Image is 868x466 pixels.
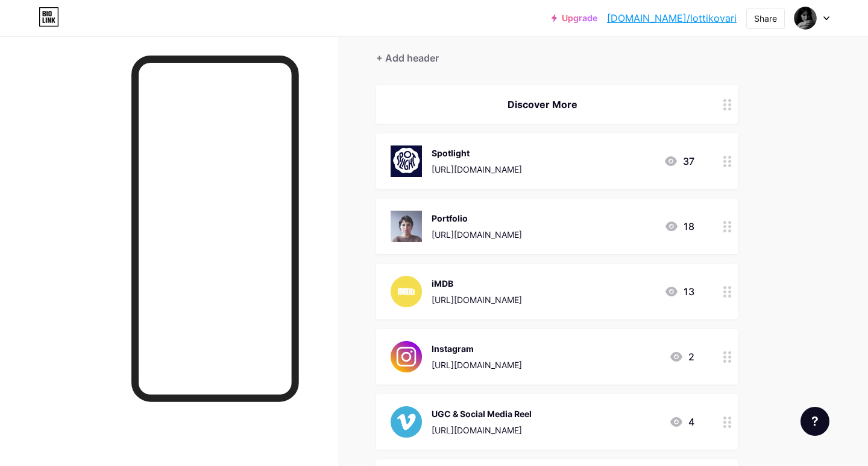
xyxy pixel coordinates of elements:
[754,12,777,25] div: Share
[432,407,532,420] div: UGC & Social Media Reel
[432,424,532,436] div: [URL][DOMAIN_NAME]
[391,341,422,372] img: Instagram
[669,349,694,364] div: 2
[432,359,522,371] div: [URL][DOMAIN_NAME]
[432,228,522,241] div: [URL][DOMAIN_NAME]
[391,276,422,307] img: iMDB
[794,7,817,30] img: lottikovari
[432,163,522,176] div: [URL][DOMAIN_NAME]
[376,51,439,65] div: + Add header
[664,219,694,234] div: 18
[432,147,522,159] div: Spotlight
[391,97,694,112] div: Discover More
[664,284,694,299] div: 13
[391,406,422,438] img: UGC & Social Media Reel
[432,212,522,225] div: Portfolio
[664,154,694,168] div: 37
[432,277,522,290] div: iMDB
[607,11,737,25] a: [DOMAIN_NAME]/lottikovari
[552,13,597,23] a: Upgrade
[669,415,694,429] div: 4
[432,342,522,355] div: Instagram
[391,211,422,242] img: Portfolio
[432,293,522,306] div: [URL][DOMAIN_NAME]
[391,145,422,177] img: Spotlight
